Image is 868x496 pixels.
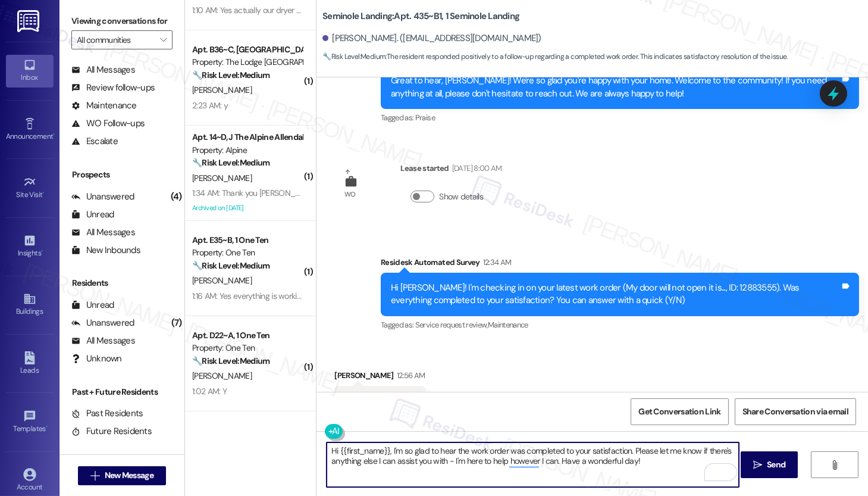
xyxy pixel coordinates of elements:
button: New Message [78,466,166,485]
strong: 🔧 Risk Level: Medium [322,52,386,61]
div: Apt. 14~D, J The Alpine Allendale [192,131,302,144]
div: Apt. D22~A, 1 One Ten [192,329,302,342]
div: Unanswered [71,317,134,329]
span: [PERSON_NAME] [192,85,252,95]
div: 1:02 AM: Y [192,386,227,397]
textarea: To enrich screen reader interactions, please activate Accessibility in Grammarly extension settings [327,442,739,487]
a: Site Visit • [6,172,54,204]
a: Buildings [6,289,54,321]
strong: 🔧 Risk Level: Medium [192,70,270,80]
a: Leads [6,348,54,380]
span: Get Conversation Link [638,405,720,418]
div: Review follow-ups [71,82,155,94]
div: 12:34 AM [480,256,512,269]
div: WO [344,188,356,201]
span: [PERSON_NAME] [192,173,252,183]
div: Unanswered [71,191,134,203]
div: Tagged as: [381,109,859,126]
button: Get Conversation Link [631,398,728,425]
label: Viewing conversations for [71,12,173,30]
b: Seminole Landing: Apt. 435~B1, 1 Seminole Landing [322,10,519,23]
i:  [160,35,167,45]
span: • [43,189,45,197]
div: [PERSON_NAME]. ([EMAIL_ADDRESS][DOMAIN_NAME]) [322,32,541,45]
span: New Message [105,469,153,482]
button: Share Conversation via email [735,398,856,425]
div: Property: Alpine [192,144,302,157]
div: Past + Future Residents [59,386,184,398]
span: Praise [415,113,435,123]
span: Share Conversation via email [742,405,848,418]
div: All Messages [71,64,135,76]
div: 1:34 AM: Thank you [PERSON_NAME]! :) [192,188,327,198]
div: Property: The Lodge [GEOGRAPHIC_DATA] [192,56,302,68]
div: Escalate [71,135,118,148]
div: Unread [71,299,114,311]
div: New Inbounds [71,244,140,257]
div: Archived on [DATE] [191,201,303,216]
span: : The resident responded positively to a follow-up regarding a completed work order. This indicat... [322,51,788,63]
a: Insights • [6,230,54,263]
a: Inbox [6,55,54,87]
span: Send [767,458,785,471]
div: [DATE] 8:00 AM [449,162,502,174]
div: Hi [PERSON_NAME]! I'm checking in on your latest work order (My door will not open it is..., ID: ... [391,282,840,307]
div: WO Follow-ups [71,117,145,130]
span: • [53,130,55,139]
div: All Messages [71,335,135,347]
div: Unknown [71,352,122,365]
div: Apt. E35~B, 1 One Ten [192,234,302,247]
span: • [46,423,48,431]
div: Apt. B36~C, [GEOGRAPHIC_DATA] at [GEOGRAPHIC_DATA] [192,43,302,56]
span: Maintenance [488,320,528,330]
div: (4) [168,188,185,206]
i:  [90,471,99,481]
div: 1:16 AM: Yes everything is working now [192,291,322,301]
strong: 🔧 Risk Level: Medium [192,157,270,168]
button: Send [741,451,798,478]
div: Property: One Ten [192,342,302,354]
label: Show details [439,191,483,203]
div: 12:56 AM [394,369,425,382]
div: [PERSON_NAME] [334,369,426,386]
div: (7) [168,314,185,332]
span: Service request review , [415,320,488,330]
span: [PERSON_NAME] [192,370,252,381]
span: • [41,247,43,255]
div: 2:23 AM: y [192,100,228,111]
div: Great to hear, [PERSON_NAME]! We're so glad you're happy with your home. Welcome to the community... [391,74,840,100]
div: Unread [71,208,114,221]
div: All Messages [71,226,135,239]
input: All communities [77,30,153,49]
div: Future Residents [71,425,152,438]
a: Templates • [6,406,54,438]
strong: 🔧 Risk Level: Medium [192,355,270,366]
strong: 🔧 Risk Level: Medium [192,260,270,271]
div: Lease started [400,162,502,179]
div: Tagged as: [381,316,859,333]
i:  [753,460,762,470]
div: Residesk Automated Survey [381,256,859,273]
div: Property: One Ten [192,247,302,259]
div: Residents [59,277,184,289]
div: Prospects [59,169,184,181]
img: ResiDesk Logo [17,10,42,32]
span: [PERSON_NAME] [192,275,252,286]
div: Past Residents [71,407,143,420]
i:  [830,460,839,470]
div: 1:10 AM: Yes actually our dryer recently got "fixed" but it only worked for one more load then st... [192,5,852,15]
div: Maintenance [71,99,137,112]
